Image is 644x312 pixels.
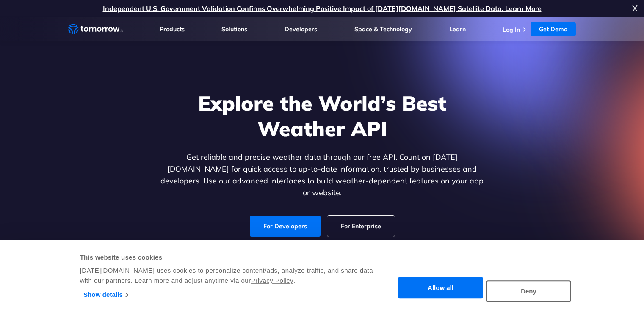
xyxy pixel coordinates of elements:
a: Get Demo [531,22,576,36]
a: For Developers [250,216,321,237]
h1: Explore the World’s Best Weather API [159,90,486,141]
a: Privacy Policy [251,277,293,284]
a: Developers [285,25,317,33]
a: Products [160,25,185,33]
a: Show details [83,288,128,301]
div: [DATE][DOMAIN_NAME] uses cookies to personalize content/ads, analyze traffic, and share data with... [80,265,374,286]
div: This website uses cookies [80,252,374,263]
a: Space & Technology [354,25,412,33]
a: Home link [68,23,123,36]
button: Allow all [398,277,483,299]
a: Learn [449,25,466,33]
p: Get reliable and precise weather data through our free API. Count on [DATE][DOMAIN_NAME] for quic... [159,151,486,199]
a: For Enterprise [327,216,395,237]
button: Deny [486,280,571,302]
a: Log In [503,26,520,33]
a: Independent U.S. Government Validation Confirms Overwhelming Positive Impact of [DATE][DOMAIN_NAM... [103,4,542,13]
a: Solutions [221,25,247,33]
